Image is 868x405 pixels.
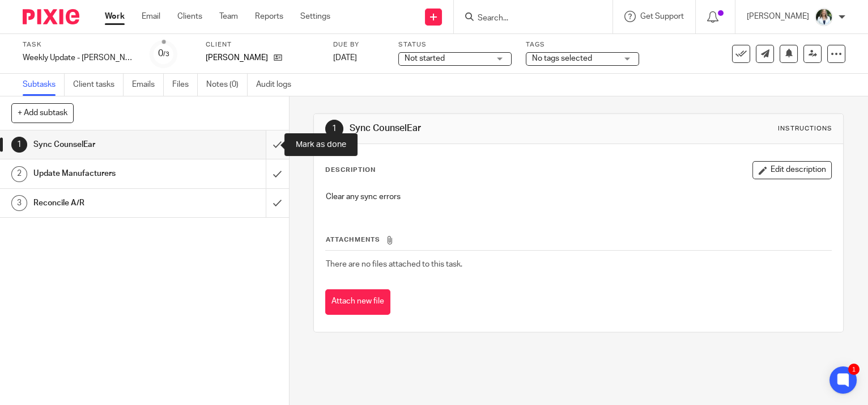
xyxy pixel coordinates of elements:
[848,364,860,375] div: 1
[142,11,160,22] a: Email
[256,74,300,96] a: Audit logs
[255,11,283,22] a: Reports
[326,191,831,202] p: Clear any sync errors
[23,52,136,64] div: Weekly Update - [PERSON_NAME]
[172,74,198,96] a: Files
[747,11,809,22] p: [PERSON_NAME]
[398,40,512,49] label: Status
[33,165,181,182] h1: Update Manufacturers
[300,11,330,22] a: Settings
[33,195,181,212] h1: Reconcile A/R
[640,12,684,20] span: Get Support
[752,161,832,179] button: Edit description
[23,74,65,96] a: Subtasks
[163,51,169,57] small: /3
[526,40,639,49] label: Tags
[325,120,343,138] div: 1
[105,11,125,22] a: Work
[132,74,164,96] a: Emails
[11,166,27,182] div: 2
[11,195,27,211] div: 3
[23,40,136,49] label: Task
[206,52,268,64] p: [PERSON_NAME]
[326,260,462,268] span: There are no files attached to this task.
[177,11,202,22] a: Clients
[23,52,136,64] div: Weekly Update - Moore
[476,14,578,24] input: Search
[532,54,592,62] span: No tags selected
[219,11,238,22] a: Team
[206,74,248,96] a: Notes (0)
[333,54,357,62] span: [DATE]
[333,40,384,49] label: Due by
[325,289,390,315] button: Attach new file
[405,54,445,62] span: Not started
[325,166,376,175] p: Description
[158,47,169,60] div: 0
[33,136,181,153] h1: Sync CounselEar
[206,40,319,49] label: Client
[815,8,833,26] img: Robynn%20Maedl%20-%202025.JPG
[11,103,74,123] button: + Add subtask
[350,123,603,134] h1: Sync CounselEar
[777,124,832,133] div: Instructions
[326,237,380,243] span: Attachments
[73,74,124,96] a: Client tasks
[11,137,27,153] div: 1
[23,9,79,24] img: Pixie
